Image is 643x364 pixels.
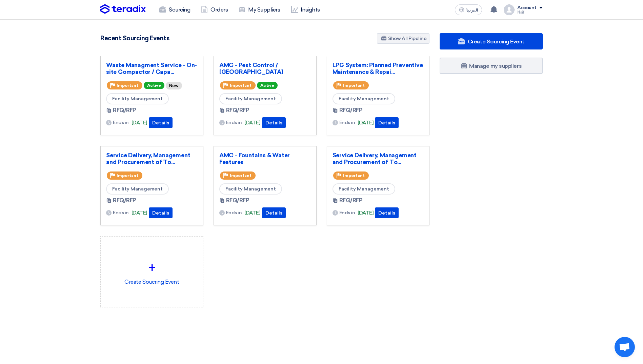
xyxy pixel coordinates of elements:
button: Details [149,117,173,128]
button: Details [149,207,173,218]
div: + [106,258,198,278]
span: Important [230,173,252,178]
span: Ends in [339,209,355,216]
button: Details [262,117,286,128]
span: [DATE] [358,209,374,217]
div: Create Soucring Event [106,242,198,302]
span: العربية [466,8,478,13]
a: AMC - Fountains & Water Features [219,152,311,165]
span: Important [343,173,365,178]
span: RFQ/RFP [339,197,363,205]
button: Details [375,207,399,218]
span: Ends in [339,119,355,126]
span: RFQ/RFP [226,197,249,205]
button: العربية [455,4,482,15]
a: Sourcing [154,2,196,17]
img: Teradix logo [100,4,146,14]
div: Account [517,5,537,11]
span: Important [117,173,138,178]
a: My Suppliers [233,2,285,17]
a: AMC - Pest Control / [GEOGRAPHIC_DATA] [219,62,311,75]
span: Active [257,82,278,89]
span: Important [117,83,138,88]
div: Naif [517,11,543,14]
span: Active [144,82,164,89]
span: Ends in [226,119,242,126]
span: Important [230,83,252,88]
span: Facility Management [219,183,282,195]
h4: Recent Sourcing Events [100,35,169,42]
span: [DATE] [244,119,260,127]
a: Show All Pipeline [377,33,429,44]
span: [DATE] [132,209,147,217]
span: Facility Management [219,93,282,104]
a: Waste Managment Service - On-site Compactor / Capa... [106,62,198,75]
button: Details [375,117,399,128]
span: RFQ/RFP [226,106,249,115]
span: Facility Management [106,183,169,195]
a: Manage my suppliers [440,58,543,74]
span: Ends in [113,119,129,126]
a: Service Delivery, Management and Procurement of To... [106,152,198,165]
span: Ends in [113,209,129,216]
span: [DATE] [358,119,374,127]
div: New [166,82,182,89]
span: RFQ/RFP [113,106,136,115]
a: Insights [286,2,325,17]
a: Orders [196,2,233,17]
span: Facility Management [106,93,169,104]
span: Facility Management [333,183,395,195]
span: Important [343,83,365,88]
button: Details [262,207,286,218]
span: [DATE] [132,119,147,127]
span: Create Sourcing Event [468,38,524,45]
div: Open chat [615,337,635,357]
span: Facility Management [333,93,395,104]
span: [DATE] [244,209,260,217]
a: LPG System: Planned Preventive Maintenance & Repai... [333,62,424,75]
span: Ends in [226,209,242,216]
span: RFQ/RFP [113,197,136,205]
img: profile_test.png [504,4,515,15]
a: Service Delivery, Management and Procurement of To... [333,152,424,165]
span: RFQ/RFP [339,106,363,115]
